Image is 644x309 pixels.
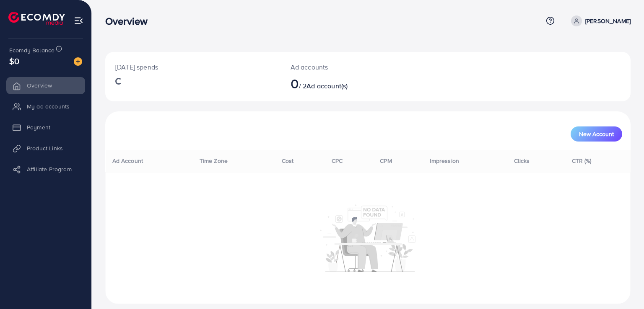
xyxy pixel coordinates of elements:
[115,62,270,72] p: [DATE] spends
[291,75,402,91] h2: / 2
[568,15,631,26] a: [PERSON_NAME]
[585,16,631,26] p: [PERSON_NAME]
[105,15,154,27] h3: Overview
[291,74,299,93] span: 0
[74,16,83,26] img: menu
[8,12,65,25] img: logo
[579,131,614,137] span: New Account
[306,81,348,90] span: Ad account(s)
[9,55,19,67] span: $0
[9,46,55,54] span: Ecomdy Balance
[571,126,622,142] button: New Account
[74,57,82,66] img: image
[291,62,402,72] p: Ad accounts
